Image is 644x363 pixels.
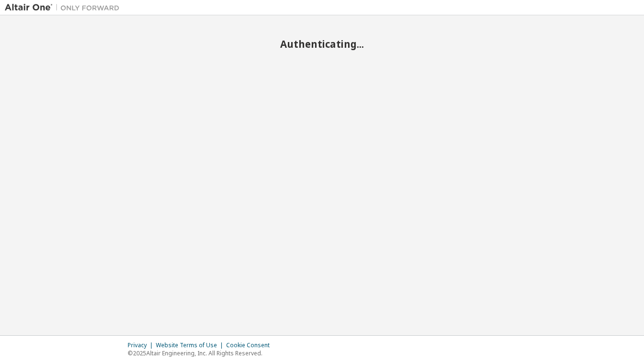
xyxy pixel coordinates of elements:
p: © 2025 Altair Engineering, Inc. All Rights Reserved. [128,349,275,357]
div: Website Terms of Use [156,342,226,349]
h2: Authenticating... [5,38,639,50]
div: Cookie Consent [226,342,275,349]
div: Privacy [128,342,156,349]
img: Altair One [5,3,124,12]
